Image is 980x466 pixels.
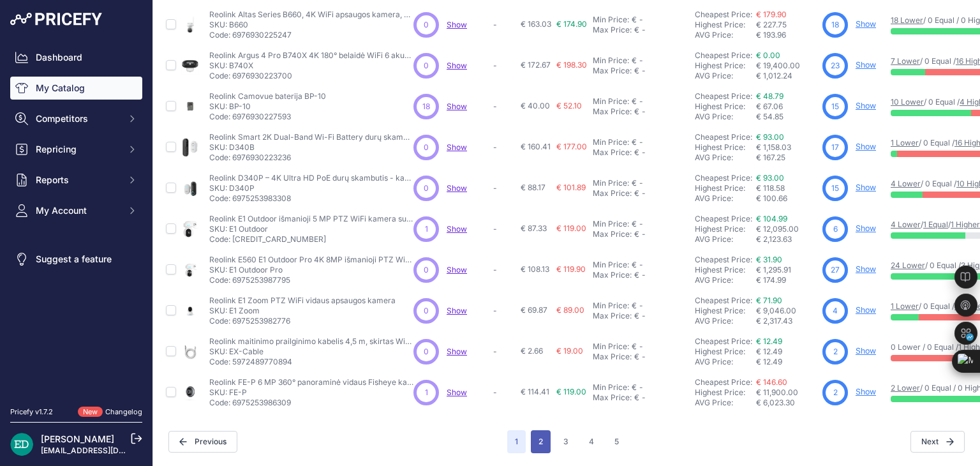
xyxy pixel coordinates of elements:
[593,301,629,311] div: Min Price:
[891,179,921,188] a: 4 Lower
[634,107,639,117] div: €
[209,193,413,204] p: Code: 6975253983308
[447,183,467,193] a: Show
[521,183,546,192] span: € 88.17
[695,336,752,346] a: Cheapest Price:
[695,306,756,316] div: Highest Price:
[10,199,142,222] button: My Account
[556,305,584,315] span: € 89.00
[209,91,326,101] p: Reolink Camovue baterija BP-10
[639,270,646,280] div: -
[756,255,782,264] a: € 31.90
[756,142,791,152] span: € 1,158.03
[593,260,629,270] div: Min Price:
[632,96,637,107] div: €
[593,229,632,239] div: Max Price:
[695,142,756,153] div: Highest Price:
[593,56,629,66] div: Min Price:
[556,430,576,453] button: Go to page 3
[756,71,817,81] div: € 1,012.24
[756,296,782,305] a: € 71.90
[856,60,876,70] a: Show
[447,224,467,234] a: Show
[637,96,643,107] div: -
[447,387,467,397] span: Show
[593,188,632,199] div: Max Price:
[209,61,413,71] p: SKU: B740X
[756,20,787,29] span: € 227.75
[493,347,516,357] p: -
[493,61,516,71] p: -
[531,430,551,453] button: Go to page 2
[695,224,756,234] div: Highest Price:
[756,377,787,387] a: € 146.60
[695,50,752,60] a: Cheapest Price:
[36,204,119,217] span: My Account
[632,137,637,147] div: €
[639,66,646,76] div: -
[634,393,639,403] div: €
[695,20,756,30] div: Highest Price:
[831,264,840,276] span: 27
[209,153,413,163] p: Code: 6976930223236
[637,15,643,25] div: -
[209,265,413,275] p: SKU: E1 Outdoor Pro
[10,13,102,26] img: Pricefy Logo
[556,101,582,110] span: € 52.10
[209,234,413,244] p: Code: [CREDIT_CARD_NUMBER]
[209,357,413,367] p: Code: 5972489770894
[493,183,516,193] p: -
[168,431,237,453] span: Previous
[209,30,413,40] p: Code: 6976930225247
[447,61,467,70] a: Show
[695,357,756,367] div: AVG Price:
[209,101,326,112] p: SKU: BP-10
[695,265,756,275] div: Highest Price:
[695,234,756,244] div: AVG Price:
[951,220,980,229] a: 1 Higher
[593,393,632,403] div: Max Price:
[695,296,752,305] a: Cheapest Price:
[593,270,632,280] div: Max Price:
[632,260,637,270] div: €
[521,19,551,29] span: € 163.03
[632,219,637,229] div: €
[756,214,787,223] a: € 104.99
[10,46,142,69] a: Dashboard
[695,193,756,204] div: AVG Price:
[695,255,752,264] a: Cheapest Price:
[756,50,780,60] a: € 0.00
[521,101,550,110] span: € 40.00
[593,342,629,352] div: Min Price:
[209,306,396,316] p: SKU: E1 Zoom
[209,214,413,224] p: Reolink E1 Outdoor išmanioji 5 MP PTZ WiFi kamera su judesio prožektoriais
[756,101,783,111] span: € 67.06
[695,214,752,223] a: Cheapest Price:
[695,112,756,122] div: AVG Price:
[856,101,876,110] a: Show
[634,270,639,280] div: €
[209,347,413,357] p: SKU: EX-Cable
[10,248,142,271] a: Suggest a feature
[634,66,639,76] div: €
[493,265,516,275] p: -
[209,71,413,81] p: Code: 6976930223700
[639,25,646,35] div: -
[10,169,142,192] button: Reports
[639,147,646,158] div: -
[556,60,587,70] span: € 198.30
[424,305,429,317] span: 0
[639,311,646,321] div: -
[639,393,646,403] div: -
[632,301,637,311] div: €
[856,346,876,356] a: Show
[891,56,920,66] a: 7 Lower
[634,229,639,239] div: €
[556,346,583,356] span: € 19.00
[209,336,413,347] p: Reolink maitinimo prailginimo kabelis 4,5 m, skirtas Wifi kameroms
[593,96,629,107] div: Min Price:
[756,30,817,40] div: € 193.96
[695,173,752,183] a: Cheapest Price:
